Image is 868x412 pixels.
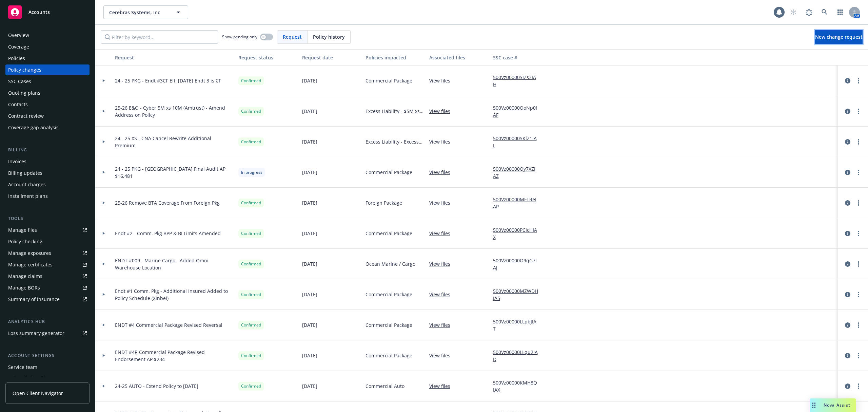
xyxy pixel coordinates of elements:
[222,34,257,40] span: Show pending only
[5,248,90,259] span: Manage exposures
[429,138,456,145] a: View files
[8,236,42,247] div: Policy checking
[8,111,44,121] div: Contract review
[854,138,863,146] a: more
[815,34,863,40] span: New change request
[366,382,405,390] span: Commercial Auto
[5,64,90,75] a: Policy changes
[241,230,261,237] span: Confirmed
[429,382,456,390] a: View files
[5,191,90,202] a: Installment plans
[8,41,29,52] div: Coverage
[844,138,852,146] a: circleInformation
[5,215,90,222] div: Tools
[95,371,112,401] div: Toggle Row Expanded
[313,33,345,40] span: Policy history
[844,382,852,390] a: circleInformation
[302,321,317,329] span: [DATE]
[854,77,863,85] a: more
[8,168,42,179] div: Billing updates
[429,108,456,115] a: View files
[8,88,40,98] div: Quoting plans
[854,199,863,207] a: more
[241,78,261,84] span: Confirmed
[115,77,221,84] span: 24 - 25 PKG - Endt #3CF Eff. [DATE] Endt 3 is CF
[493,54,544,61] div: SSC case #
[103,5,188,19] button: Cerebras Systems, Inc
[95,96,112,127] div: Toggle Row Expanded
[8,99,28,110] div: Contacts
[802,5,816,19] a: Report a Bug
[115,230,221,237] span: Endt #2 - Comm. Pkg BPP & BI Limits Amended
[241,261,261,267] span: Confirmed
[493,135,544,149] a: 500Vz00000SKlZ1IAL
[363,49,427,65] button: Policies impacted
[95,279,112,310] div: Toggle Row Expanded
[5,168,90,179] a: Billing updates
[302,108,317,115] span: [DATE]
[854,260,863,268] a: more
[8,64,41,75] div: Policy changes
[115,165,233,180] span: 24 - 25 PKG - [GEOGRAPHIC_DATA] Final Audit AP $16,481
[8,191,48,202] div: Installment plans
[95,157,112,188] div: Toggle Row Expanded
[366,321,412,329] span: Commercial Package
[815,30,863,44] a: New change request
[854,107,863,115] a: more
[95,127,112,157] div: Toggle Row Expanded
[101,30,218,44] input: Filter by keyword...
[5,41,90,52] a: Coverage
[112,49,236,65] button: Request
[28,10,50,15] span: Accounts
[5,294,90,305] a: Summary of insurance
[493,379,544,393] a: 500Vz00000KMH8QIAX
[429,352,456,359] a: View files
[5,328,90,339] a: Loss summary generator
[8,362,37,373] div: Service team
[366,77,412,84] span: Commercial Package
[5,76,90,87] a: SSC Cases
[95,310,112,340] div: Toggle Row Expanded
[302,230,317,237] span: [DATE]
[366,291,412,298] span: Commercial Package
[241,200,261,206] span: Confirmed
[854,352,863,360] a: more
[5,156,90,167] a: Invoices
[8,122,59,133] div: Coverage gap analysis
[5,259,90,270] a: Manage certificates
[810,398,818,412] div: Drag to move
[5,271,90,282] a: Manage claims
[5,362,90,373] a: Service team
[5,282,90,293] a: Manage BORs
[115,54,233,61] div: Request
[844,229,852,238] a: circleInformation
[8,328,64,339] div: Loss summary generator
[302,169,317,176] span: [DATE]
[115,287,233,302] span: Endt #1 Comm. Pkg - Additional Insured Added to Policy Schedule (Xinbei)
[302,382,317,390] span: [DATE]
[115,135,233,149] span: 24 - 25 XS - CNA Cancel Rewrite Additional Premium
[493,226,544,241] a: 500Vz00000PCIcHIAX
[302,291,317,298] span: [DATE]
[5,122,90,133] a: Coverage gap analysis
[95,188,112,218] div: Toggle Row Expanded
[493,349,544,363] a: 500Vz00000LLqu2IAD
[241,383,261,389] span: Confirmed
[241,139,261,145] span: Confirmed
[366,108,424,115] span: Excess Liability - $5M xs $10M (AXA XL)
[109,9,168,16] span: Cerebras Systems, Inc
[844,168,852,176] a: circleInformation
[8,282,40,293] div: Manage BORs
[8,156,26,167] div: Invoices
[366,230,412,237] span: Commercial Package
[8,76,31,87] div: SSC Cases
[8,271,42,282] div: Manage claims
[5,225,90,236] a: Manage files
[241,292,261,298] span: Confirmed
[366,260,415,267] span: Ocean Marine / Cargo
[95,218,112,249] div: Toggle Row Expanded
[844,260,852,268] a: circleInformation
[427,49,490,65] button: Associated files
[302,199,317,206] span: [DATE]
[241,108,261,114] span: Confirmed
